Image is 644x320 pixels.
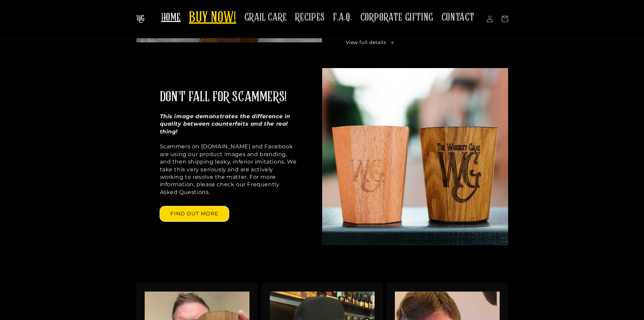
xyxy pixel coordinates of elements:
[291,7,329,28] a: RECIPES
[295,11,325,24] span: RECIPES
[360,11,433,24] span: CORPORATE GIFTING
[442,11,475,24] span: CONTACT
[437,7,479,28] a: CONTACT
[240,7,291,28] a: GRAIL CARE
[160,206,229,221] a: FIND OUT MORE
[333,11,352,24] span: F.A.Q.
[160,113,291,135] strong: This image demonstrates the difference in quality between counterfeits and the real thing!
[160,113,299,196] p: Scammers on [DOMAIN_NAME] and Facebook are using our product images and branding, and then shippi...
[160,88,287,106] h2: DON'T FALL FOR SCAMMERS!
[356,7,437,28] a: CORPORATE GIFTING
[185,5,240,31] a: BUY NOW!
[157,7,185,28] a: HOME
[244,11,287,24] span: GRAIL CARE
[161,11,181,24] span: HOME
[329,7,356,28] a: F.A.Q.
[189,9,236,27] span: BUY NOW!
[346,39,484,46] a: View full details
[136,15,145,23] img: The Whiskey Grail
